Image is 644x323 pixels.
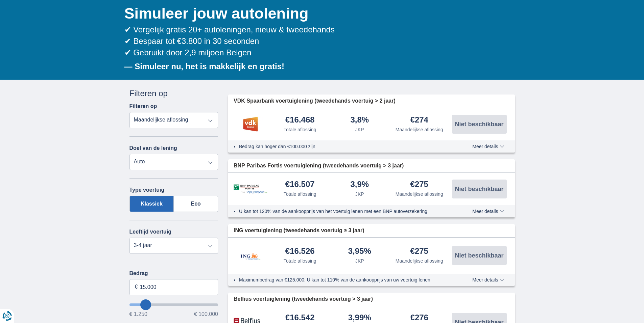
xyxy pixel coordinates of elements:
[410,247,428,256] div: €275
[129,303,218,306] input: wantToBorrow
[234,184,267,194] img: product.pl.alt BNP Paribas Fortis
[396,191,443,197] div: Maandelijkse aflossing
[174,196,218,212] label: Eco
[284,126,316,133] div: Totale aflossing
[135,283,138,291] span: €
[234,295,373,303] span: Belfius voertuiglening (tweedehands voertuig > 3 jaar)
[472,209,504,214] span: Meer details
[472,144,504,149] span: Meer details
[284,191,316,197] div: Totale aflossing
[239,276,448,283] li: Maximumbedrag van €125.000; U kan tot 110% van de aankoopprijs van uw voertuig lenen
[472,277,504,282] span: Meer details
[129,187,165,193] label: Type voertuig
[355,126,364,133] div: JKP
[348,314,371,323] div: 3,99%
[455,186,503,192] span: Niet beschikbaar
[410,314,428,323] div: €276
[410,180,428,189] div: €275
[129,196,174,212] label: Klassiek
[124,3,515,24] h1: Simuleer jouw autolening
[239,208,448,215] li: U kan tot 120% van de aankoopprijs van het voertuig lenen met een BNP autoverzekering
[467,277,509,282] button: Meer details
[455,252,503,259] span: Niet beschikbaar
[129,312,147,317] span: € 1.250
[124,24,515,59] div: ✔ Vergelijk gratis 20+ autoleningen, nieuw & tweedehands ✔ Bespaar tot €3.800 in 30 seconden ✔ Ge...
[452,115,507,134] button: Niet beschikbaar
[355,258,364,264] div: JKP
[194,312,218,317] span: € 100.000
[124,62,285,71] b: — Simuleer nu, het is makkelijk en gratis!
[129,229,171,235] label: Leeftijd voertuig
[350,180,369,189] div: 3,9%
[129,88,218,99] div: Filteren op
[350,116,369,125] div: 3,8%
[452,180,507,198] button: Niet beschikbaar
[396,258,443,264] div: Maandelijkse aflossing
[455,121,503,127] span: Niet beschikbaar
[452,246,507,265] button: Niet beschikbaar
[129,270,218,276] label: Bedrag
[129,103,157,109] label: Filteren op
[285,314,315,323] div: €16.542
[129,145,177,151] label: Doel van de lening
[234,116,267,133] img: product.pl.alt VDK bank
[234,244,267,267] img: product.pl.alt ING
[467,144,509,149] button: Meer details
[234,97,396,105] span: VDK Spaarbank voertuiglening (tweedehands voertuig > 2 jaar)
[285,180,315,189] div: €16.507
[234,162,404,170] span: BNP Paribas Fortis voertuiglening (tweedehands voertuig > 3 jaar)
[285,116,315,125] div: €16.468
[396,126,443,133] div: Maandelijkse aflossing
[285,247,315,256] div: €16.526
[355,191,364,197] div: JKP
[467,209,509,214] button: Meer details
[284,258,316,264] div: Totale aflossing
[348,247,371,256] div: 3,95%
[410,116,428,125] div: €274
[234,227,364,235] span: ING voertuiglening (tweedehands voertuig ≥ 3 jaar)
[239,143,448,150] li: Bedrag kan hoger dan €100.000 zijn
